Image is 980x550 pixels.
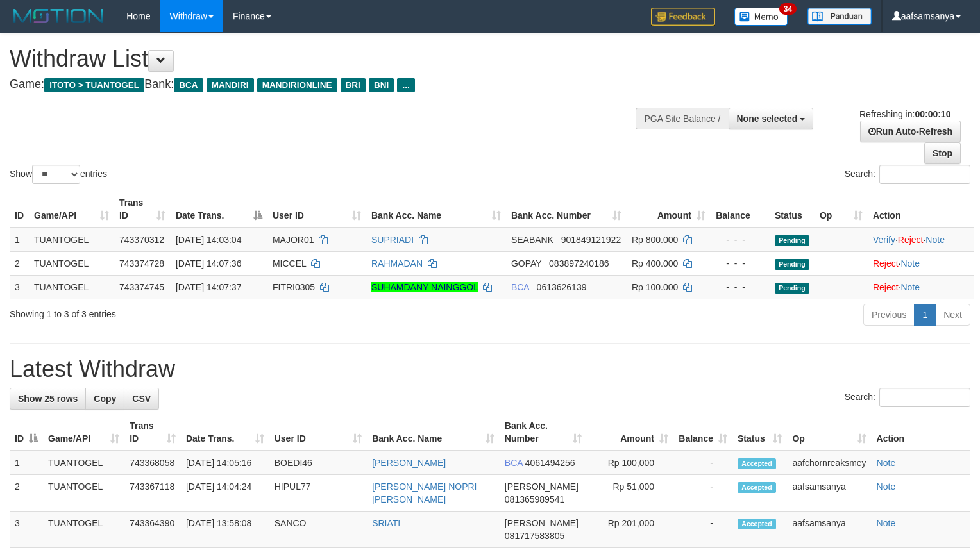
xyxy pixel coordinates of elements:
[738,482,776,493] span: Accepted
[267,191,366,228] th: User ID: activate to sort column ascending
[505,481,579,492] span: [PERSON_NAME]
[734,8,788,26] img: Button%20Memo.svg
[371,258,423,269] a: RAHMADAN
[898,235,924,245] a: Reject
[900,282,920,292] a: Note
[132,394,151,404] span: CSV
[845,165,970,184] label: Search:
[787,451,871,475] td: aafchornreaksmey
[770,191,815,228] th: Status
[124,388,159,410] a: CSV
[879,388,970,407] input: Search:
[511,282,529,292] span: BCA
[673,512,732,548] td: -
[124,475,181,512] td: 743367118
[174,78,203,92] span: BCA
[873,282,899,292] a: Reject
[43,451,124,475] td: TUANTOGEL
[10,414,43,451] th: ID: activate to sort column descending
[868,251,974,275] td: ·
[18,394,78,404] span: Show 25 rows
[371,235,414,245] a: SUPRIADI
[372,481,477,504] a: [PERSON_NAME] NOPRI [PERSON_NAME]
[511,235,553,245] span: SEABANK
[372,518,400,528] a: SRIATI
[10,191,29,228] th: ID
[632,282,678,292] span: Rp 100.000
[859,109,950,119] span: Refreshing in:
[505,458,523,468] span: BCA
[868,275,974,299] td: ·
[29,228,114,252] td: TUANTOGEL
[10,303,399,321] div: Showing 1 to 3 of 3 entries
[673,475,732,512] td: -
[915,109,950,119] strong: 00:00:10
[171,191,267,228] th: Date Trans.: activate to sort column descending
[43,414,124,451] th: Game/API: activate to sort column ascending
[269,475,367,512] td: HIPUL77
[729,108,814,129] button: None selected
[43,512,124,548] td: TUANTOGEL
[561,235,621,245] span: Copy 901849121922 to clipboard
[124,512,181,548] td: 743364390
[114,191,171,228] th: Trans ID: activate to sort column ascending
[537,282,587,292] span: Copy 0613626139 to clipboard
[925,235,945,245] a: Note
[627,191,711,228] th: Amount: activate to sort column ascending
[119,235,164,245] span: 743370312
[269,414,367,451] th: User ID: activate to sort column ascending
[815,191,868,228] th: Op: activate to sort column ascending
[341,78,366,92] span: BRI
[860,121,961,142] a: Run Auto-Refresh
[181,451,269,475] td: [DATE] 14:05:16
[924,142,961,164] a: Stop
[273,258,306,269] span: MICCEL
[505,518,579,528] span: [PERSON_NAME]
[181,475,269,512] td: [DATE] 14:04:24
[711,191,770,228] th: Balance
[505,494,564,504] span: Copy 081365989541 to clipboard
[873,258,899,269] a: Reject
[673,414,732,451] th: Balance: activate to sort column ascending
[372,458,446,468] a: [PERSON_NAME]
[10,356,970,382] h1: Latest Withdraw
[877,518,896,528] a: Note
[775,235,809,246] span: Pending
[119,258,164,269] span: 743374728
[369,78,394,92] span: BNI
[775,259,809,270] span: Pending
[787,512,871,548] td: aafsamsanya
[636,108,728,129] div: PGA Site Balance /
[124,451,181,475] td: 743368058
[775,283,809,294] span: Pending
[181,512,269,548] td: [DATE] 13:58:08
[10,388,86,410] a: Show 25 rows
[587,475,673,512] td: Rp 51,000
[43,475,124,512] td: TUANTOGEL
[176,258,241,269] span: [DATE] 14:07:36
[877,481,896,492] a: Note
[877,458,896,468] a: Note
[367,414,500,451] th: Bank Acc. Name: activate to sort column ascending
[525,458,575,468] span: Copy 4061494256 to clipboard
[873,235,895,245] a: Verify
[511,258,541,269] span: GOPAY
[273,282,315,292] span: FITRI0305
[366,191,506,228] th: Bank Acc. Name: activate to sort column ascending
[10,46,641,72] h1: Withdraw List
[10,451,43,475] td: 1
[124,414,181,451] th: Trans ID: activate to sort column ascending
[879,165,970,184] input: Search:
[632,258,678,269] span: Rp 400.000
[738,458,776,469] span: Accepted
[44,78,144,92] span: ITOTO > TUANTOGEL
[549,258,609,269] span: Copy 083897240186 to clipboard
[716,257,765,270] div: - - -
[500,414,587,451] th: Bank Acc. Number: activate to sort column ascending
[371,282,478,292] a: SUHAMDANY NAINGGOL
[914,304,936,326] a: 1
[872,414,970,451] th: Action
[632,235,678,245] span: Rp 800.000
[737,113,798,124] span: None selected
[506,191,627,228] th: Bank Acc. Number: activate to sort column ascending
